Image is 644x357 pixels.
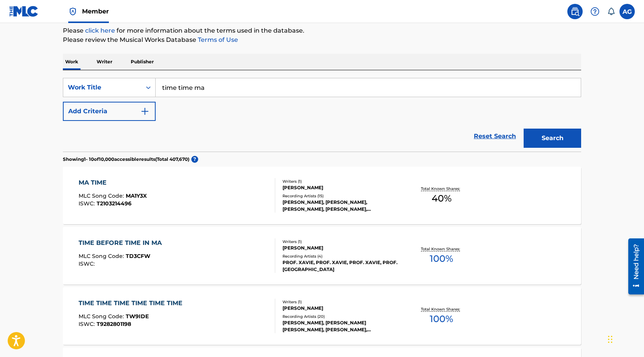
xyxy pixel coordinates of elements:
[63,102,156,121] button: Add Criteria
[283,199,398,213] div: [PERSON_NAME], [PERSON_NAME], [PERSON_NAME], [PERSON_NAME], [PERSON_NAME]
[283,305,398,312] div: [PERSON_NAME]
[63,35,581,45] p: Please review the Musical Works Database
[283,319,398,333] div: [PERSON_NAME], [PERSON_NAME] [PERSON_NAME], [PERSON_NAME], [PERSON_NAME], [PERSON_NAME]
[126,253,150,259] span: TD3CFW
[82,7,109,16] span: Member
[283,259,398,273] div: PROF. XAVIE, PROF. XAVIE, PROF. XAVIE, PROF. [GEOGRAPHIC_DATA]
[79,321,97,327] span: ISWC :
[68,7,77,16] img: Top Rightsholder
[524,129,581,148] button: Search
[79,178,147,187] div: MA TIME
[421,246,462,252] p: Total Known Shares:
[283,253,398,259] div: Recording Artists ( 4 )
[421,306,462,312] p: Total Known Shares:
[587,4,603,19] div: Help
[97,321,131,327] span: T9282801198
[63,287,581,345] a: TIME TIME TIME TIME TIME TIMEMLC Song Code:TW9IDEISWC:T9282801198Writers (1)[PERSON_NAME]Recordin...
[94,54,115,70] p: Writer
[608,328,613,351] div: Drag
[619,4,635,19] div: User Menu
[567,4,583,19] a: Public Search
[85,27,115,34] a: click here
[606,320,644,357] iframe: Chat Widget
[432,192,452,205] span: 40 %
[79,253,126,259] span: MLC Song Code :
[63,227,581,284] a: TIME BEFORE TIME IN MAMLC Song Code:TD3CFWISWC:Writers (1)[PERSON_NAME]Recording Artists (4)PROF....
[79,299,186,308] div: TIME TIME TIME TIME TIME TIME
[623,235,644,298] iframe: Resource Center
[63,156,189,163] p: Showing 1 - 10 of 10,000 accessible results (Total 407,670 )
[9,6,39,17] img: MLC Logo
[283,239,398,245] div: Writers ( 1 )
[97,200,131,207] span: T2103214496
[126,313,149,320] span: TW9IDE
[283,299,398,305] div: Writers ( 1 )
[283,193,398,199] div: Recording Artists ( 15 )
[140,107,149,116] img: 9d2ae6d4665cec9f34b9.svg
[63,167,581,224] a: MA TIMEMLC Song Code:MA1Y3XISWC:T2103214496Writers (1)[PERSON_NAME]Recording Artists (15)[PERSON_...
[128,54,156,70] p: Publisher
[196,36,238,43] a: Terms of Use
[63,78,581,152] form: Search Form
[79,313,126,320] span: MLC Song Code :
[430,252,453,266] span: 100 %
[283,314,398,319] div: Recording Artists ( 20 )
[607,8,615,15] div: Notifications
[63,54,80,70] p: Work
[590,7,600,16] img: help
[79,200,97,207] span: ISWC :
[191,156,198,163] span: ?
[283,245,398,251] div: [PERSON_NAME]
[283,178,398,184] div: Writers ( 1 )
[430,312,453,326] span: 100 %
[68,83,137,92] div: Work Title
[79,260,97,267] span: ISWC :
[570,7,580,16] img: search
[421,186,462,192] p: Total Known Shares:
[126,192,147,199] span: MA1Y3X
[470,128,520,145] a: Reset Search
[79,238,166,248] div: TIME BEFORE TIME IN MA
[283,184,398,191] div: [PERSON_NAME]
[63,26,581,35] p: Please for more information about the terms used in the database.
[79,192,126,199] span: MLC Song Code :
